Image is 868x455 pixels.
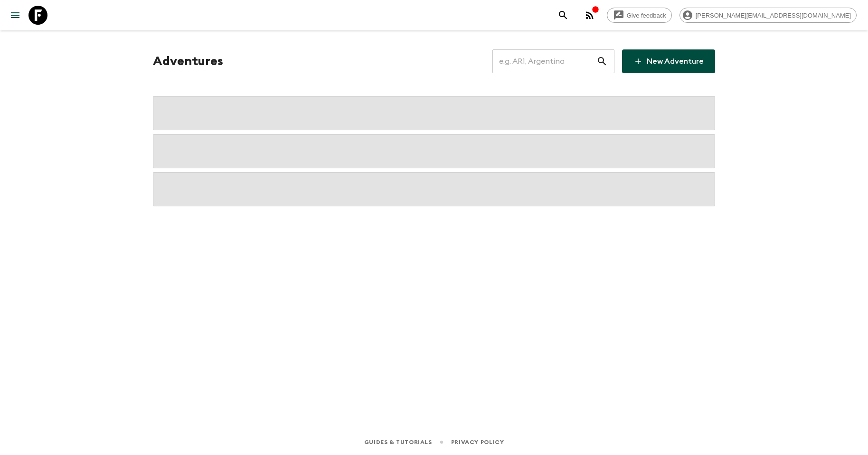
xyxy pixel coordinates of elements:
a: Guides & Tutorials [364,437,432,447]
input: e.g. AR1, Argentina [492,48,596,75]
span: Give feedback [622,12,671,19]
button: menu [6,6,25,25]
h1: Adventures [153,52,223,71]
a: Privacy Policy [451,437,504,447]
span: [PERSON_NAME][EMAIL_ADDRESS][DOMAIN_NAME] [690,12,856,19]
div: [PERSON_NAME][EMAIL_ADDRESS][DOMAIN_NAME] [679,8,857,23]
button: search adventures [554,6,573,25]
a: New Adventure [622,49,715,73]
a: Give feedback [607,8,672,23]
